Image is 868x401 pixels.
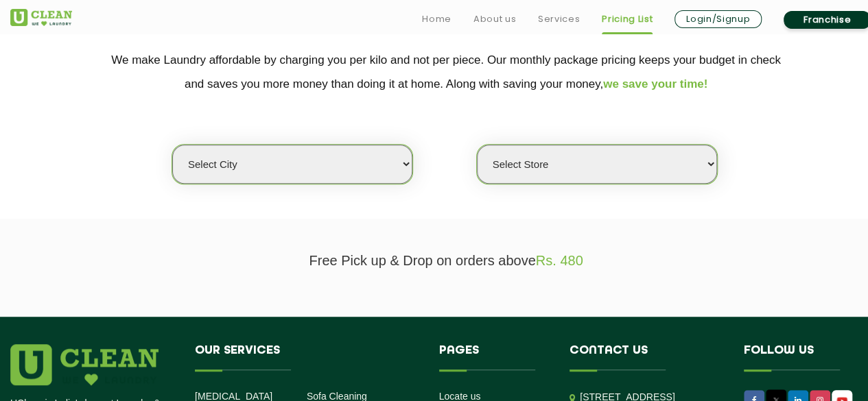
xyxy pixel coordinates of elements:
a: Home [422,11,451,27]
h4: Follow us [744,344,865,370]
span: we save your time! [603,77,707,90]
h4: Our Services [195,344,419,370]
a: Pricing List [602,11,653,27]
a: Login/Signup [675,10,762,28]
img: UClean Laundry and Dry Cleaning [10,9,72,26]
span: Rs. 480 [536,253,583,268]
a: About us [473,11,516,27]
img: logo.png [10,344,159,385]
h4: Pages [439,344,550,370]
a: Services [538,11,580,27]
h4: Contact us [570,344,723,370]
